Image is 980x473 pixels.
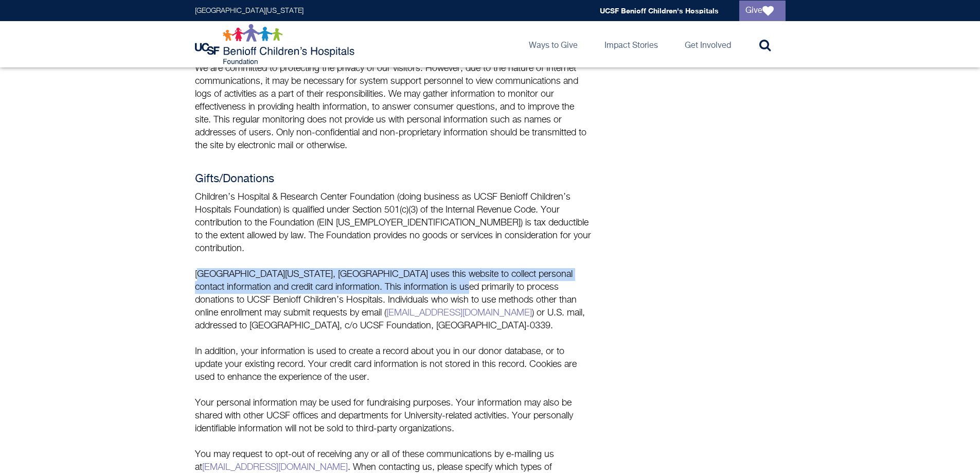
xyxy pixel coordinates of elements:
p: In addition, your information is used to create a record about you in our donor database, or to u... [195,345,591,384]
a: Get Involved [676,21,739,67]
a: [EMAIL_ADDRESS][DOMAIN_NAME] [202,463,348,472]
p: Children’s Hospital & Research Center Foundation (doing business as UCSF Benioff Children’s Hospi... [195,191,591,255]
a: Ways to Give [521,21,586,67]
p: Your personal information may be used for fundraising purposes. Your information may also be shar... [195,397,591,435]
p: We are committed to protecting the privacy of our visitors. However, due to the nature of Interne... [195,62,591,152]
a: Give [739,1,786,21]
h4: Gifts/Donations [195,173,591,186]
a: [EMAIL_ADDRESS][DOMAIN_NAME] [386,308,532,318]
img: Logo for UCSF Benioff Children's Hospitals Foundation [195,24,357,65]
p: [GEOGRAPHIC_DATA][US_STATE], [GEOGRAPHIC_DATA] uses this website to collect personal contact info... [195,268,591,332]
a: Impact Stories [596,21,666,67]
a: UCSF Benioff Children's Hospitals [600,6,719,15]
a: [GEOGRAPHIC_DATA][US_STATE] [195,7,304,14]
